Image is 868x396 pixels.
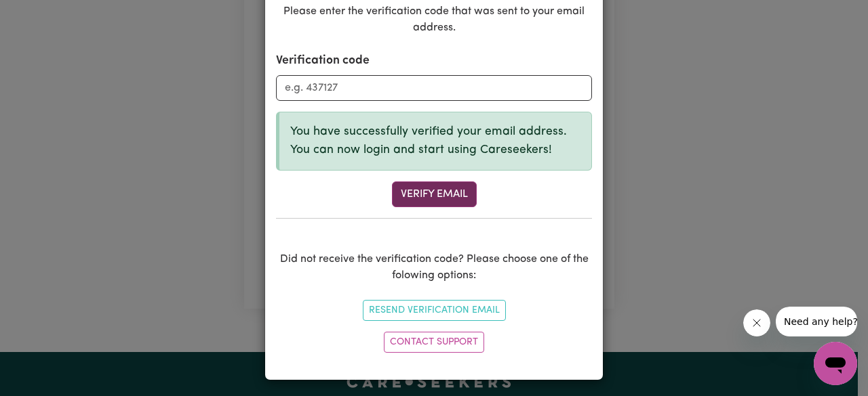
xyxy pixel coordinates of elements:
iframe: Close message [743,309,770,336]
button: Verify Email [392,181,477,207]
p: Please enter the verification code that was sent to your email address. [276,3,592,36]
label: Verification code [276,52,370,70]
button: Resend Verification Email [363,300,506,321]
iframe: Button to launch messaging window [814,342,857,385]
iframe: Message from company [776,307,857,336]
p: You have successfully verified your email address. You can now login and start using Careseekers! [290,123,580,159]
p: Did not receive the verification code? Please choose one of the folowing options: [276,251,592,284]
span: Need any help? [8,9,82,20]
input: e.g. 437127 [276,75,592,101]
a: Contact Support [384,332,484,353]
